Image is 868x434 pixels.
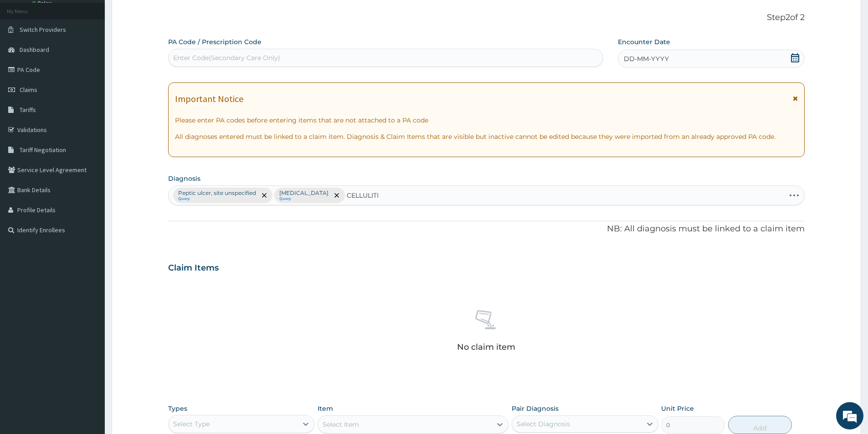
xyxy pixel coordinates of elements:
p: No claim item [457,342,515,352]
span: We're online! [53,115,126,207]
button: Add [728,416,792,434]
p: NB: All diagnosis must be linked to a claim item [168,223,805,235]
div: Enter Code(Secondary Care Only) [173,53,280,62]
p: Step 2 of 2 [168,13,805,23]
span: Switch Providers [20,26,66,34]
label: Item [318,404,333,413]
h3: Claim Items [168,263,219,273]
span: Dashboard [20,46,49,54]
div: Chat with us now [47,51,153,63]
p: Please enter PA codes before entering items that are not attached to a PA code [175,116,798,125]
label: Types [168,405,187,413]
p: All diagnoses entered must be linked to a claim item. Diagnosis & Claim Items that are visible bu... [175,132,798,141]
label: Unit Price [661,404,694,413]
p: [MEDICAL_DATA] [279,189,329,197]
label: Encounter Date [618,37,670,46]
span: Claims [20,86,37,94]
div: Select Diagnosis [517,419,570,429]
img: d_794563401_company_1708531726252_794563401 [17,46,37,68]
label: Pair Diagnosis [512,404,559,413]
p: Peptic ulcer, site unspecified [178,189,256,197]
span: DD-MM-YYYY [624,54,669,63]
small: Query [279,197,329,201]
span: remove selection option [333,191,341,199]
span: Tariffs [20,106,36,114]
div: Select Type [173,419,210,429]
label: PA Code / Prescription Code [168,37,262,46]
textarea: Type your message and hit 'Enter' [5,249,174,281]
div: Minimize live chat window [149,5,171,26]
span: remove selection option [260,191,268,199]
span: Tariff Negotiation [20,146,66,154]
small: Query [178,197,256,201]
label: Diagnosis [168,174,200,183]
h1: Important Notice [175,94,243,104]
